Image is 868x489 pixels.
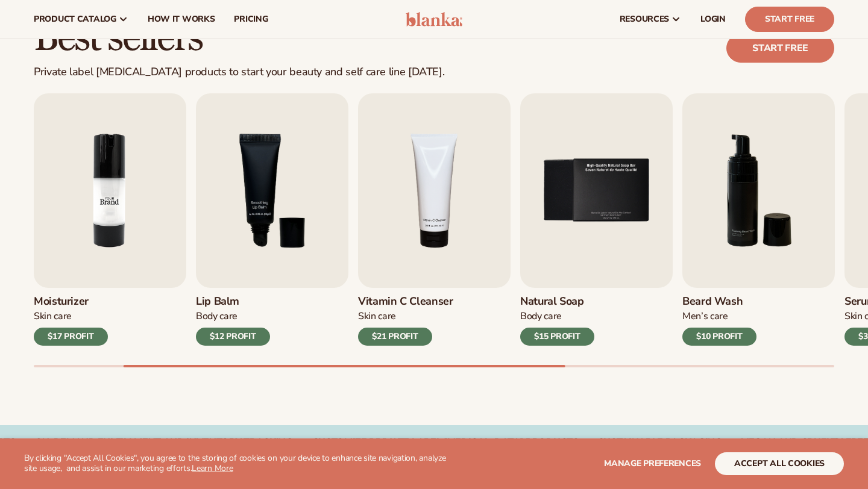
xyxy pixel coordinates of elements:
[682,93,835,346] a: 6 / 9
[520,328,594,346] div: $15 PROFIT
[726,34,834,63] a: Start free
[24,453,453,474] p: By clicking "Accept All Cookies", you agree to the storing of cookies on your device to enhance s...
[358,93,511,346] a: 4 / 9
[34,18,444,58] h2: Best sellers
[604,452,701,475] button: Manage preferences
[148,14,215,24] span: How It Works
[35,437,293,448] div: On-Demand Fulfillment and Inventory Tracking
[196,295,270,308] h3: Lip Balm
[192,463,233,474] a: Learn More
[406,12,463,26] img: logo
[682,328,756,346] div: $10 PROFIT
[196,310,270,323] div: Body Care
[604,458,701,469] span: Manage preferences
[34,66,444,79] div: Private label [MEDICAL_DATA] products to start your beauty and self care line [DATE].
[358,295,453,308] h3: Vitamin C Cleanser
[715,452,844,475] button: accept all cookies
[34,93,186,346] a: 2 / 9
[520,93,673,346] a: 5 / 9
[520,295,594,308] h3: Natural Soap
[34,310,108,323] div: Skin Care
[34,14,116,24] span: product catalog
[700,14,726,24] span: LOGIN
[234,14,268,24] span: pricing
[312,437,579,448] div: CUSTOMIZE PRIVATE LABEL [MEDICAL_DATA] PRODUCTS
[358,328,432,346] div: $21 PROFIT
[196,328,270,346] div: $12 PROFIT
[34,328,108,346] div: $17 PROFIT
[682,295,756,308] h3: Beard Wash
[34,295,108,308] h3: Moisturizer
[682,310,756,323] div: Men’s Care
[598,437,722,448] div: SUSTAINABLE PACKAGING
[745,7,834,32] a: Start Free
[34,93,186,288] img: Shopify Image 3
[196,93,348,346] a: 3 / 9
[620,14,669,24] span: resources
[520,310,594,323] div: Body Care
[358,310,453,323] div: Skin Care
